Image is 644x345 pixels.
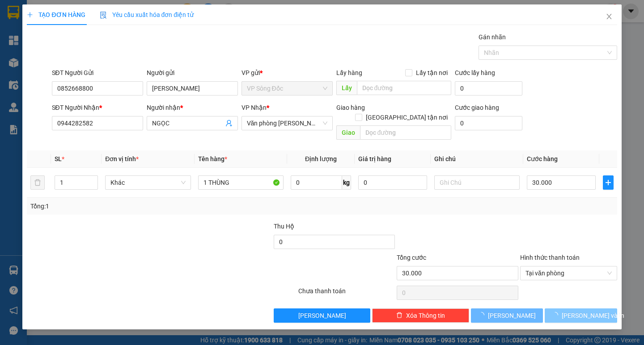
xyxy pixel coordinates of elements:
[372,308,469,323] button: deleteXóa Thông tin
[358,155,391,162] span: Giá trị hàng
[52,103,143,112] div: SĐT Người Nhận
[455,104,499,111] label: Cước giao hàng
[241,104,267,111] span: VP Nhận
[527,155,558,162] span: Cước hàng
[147,103,238,112] div: Người nhận
[520,254,580,261] label: Hình thức thanh toán
[336,125,360,140] span: Giao
[274,308,371,323] button: [PERSON_NAME]
[100,11,194,18] span: Yêu cầu xuất hóa đơn điện tử
[362,112,451,122] span: [GEOGRAPHIC_DATA] tận nơi
[603,175,614,190] button: plus
[225,120,233,127] span: user-add
[597,4,622,29] button: Close
[100,12,107,19] img: icon
[552,312,562,318] span: loading
[455,116,522,130] input: Cước giao hàng
[336,104,365,111] span: Giao hàng
[55,155,62,162] span: SL
[110,176,185,189] span: Khác
[30,175,45,190] button: delete
[545,308,617,323] button: [PERSON_NAME] và In
[434,175,520,190] input: Ghi Chú
[241,68,333,78] div: VP gửi
[30,201,249,211] div: Tổng: 1
[455,69,495,76] label: Cước lấy hàng
[479,33,506,41] label: Gán nhãn
[360,125,451,140] input: Dọc đường
[431,150,523,168] th: Ghi chú
[198,175,284,190] input: VD: Bàn, Ghế
[52,68,143,78] div: SĐT Người Gửi
[603,179,613,186] span: plus
[342,175,351,190] span: kg
[525,266,612,280] span: Tại văn phòng
[455,81,522,96] input: Cước lấy hàng
[297,286,396,302] div: Chưa thanh toán
[406,311,445,320] span: Xóa Thông tin
[105,155,139,162] span: Đơn vị tính
[147,68,238,78] div: Người gửi
[198,155,227,162] span: Tên hàng
[396,312,402,319] span: delete
[27,11,85,18] span: TẠO ĐƠN HÀNG
[606,13,613,20] span: close
[562,311,624,320] span: [PERSON_NAME] và In
[478,312,488,318] span: loading
[397,254,426,261] span: Tổng cước
[274,223,294,230] span: Thu Hộ
[488,311,536,320] span: [PERSON_NAME]
[412,68,451,78] span: Lấy tận nơi
[357,81,451,95] input: Dọc đường
[336,69,362,76] span: Lấy hàng
[358,175,427,190] input: 0
[305,155,337,162] span: Định lượng
[471,308,543,323] button: [PERSON_NAME]
[298,311,346,320] span: [PERSON_NAME]
[247,116,327,130] span: Văn phòng Hồ Chí Minh
[247,82,327,95] span: VP Sông Đốc
[27,12,33,18] span: plus
[336,81,357,95] span: Lấy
